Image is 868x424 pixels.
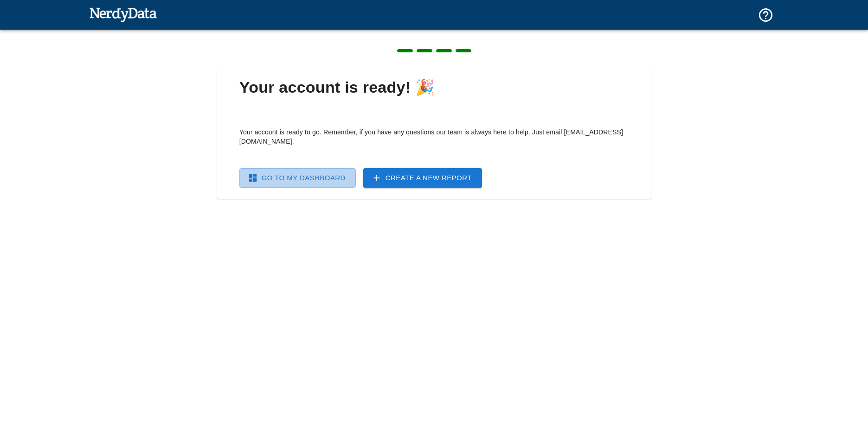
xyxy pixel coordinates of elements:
[239,168,356,188] a: Go To My Dashboard
[225,78,644,97] span: Your account is ready! 🎉
[363,168,482,188] a: Create a New Report
[89,5,157,24] img: NerdyData.com
[239,127,629,146] p: Your account is ready to go. Remember, if you have any questions our team is always here to help....
[752,1,779,29] button: Support and Documentation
